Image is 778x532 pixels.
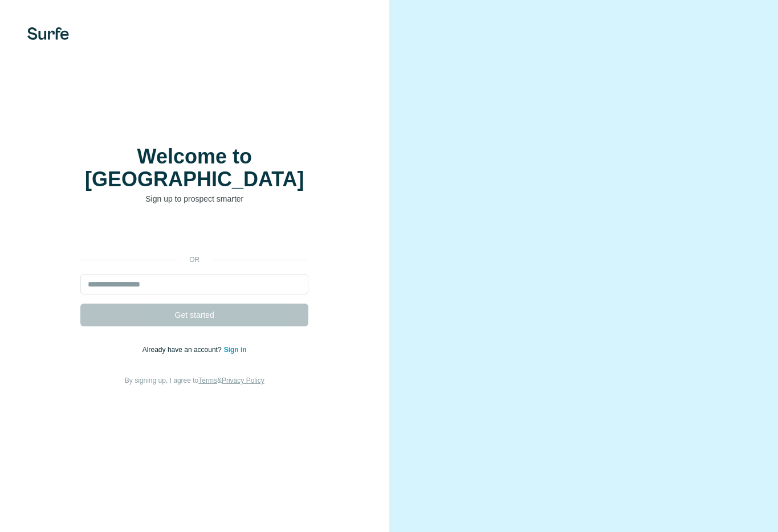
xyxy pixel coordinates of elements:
h1: Welcome to [GEOGRAPHIC_DATA] [80,145,308,191]
a: Privacy Policy [222,377,264,384]
img: Surfe's logo [27,27,69,40]
a: Terms [198,377,217,384]
span: By signing up, I agree to & [125,377,264,384]
p: Sign up to prospect smarter [80,193,308,204]
a: Sign in [224,346,247,354]
span: Already have an account? [142,346,224,354]
iframe: Sign in with Google Button [75,222,314,247]
p: or [176,255,213,265]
